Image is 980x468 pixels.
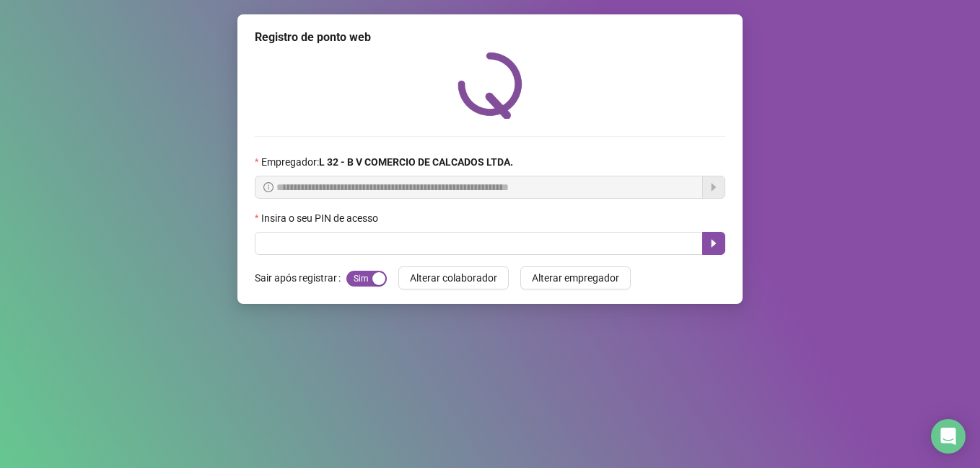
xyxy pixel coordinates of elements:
button: Alterar colaborador [398,266,509,289]
span: info-circle [263,182,274,192]
label: Insira o seu PIN de acesso [255,210,388,226]
button: Alterar empregador [520,266,631,289]
span: caret-right [708,238,719,249]
label: Sair após registrar [255,266,346,289]
span: Alterar empregador [532,270,619,286]
span: Alterar colaborador [410,270,497,286]
span: Empregador : [261,154,513,170]
img: QRPoint [458,52,522,119]
div: Registro de ponto web [255,29,725,46]
div: Open Intercom Messenger [931,419,966,454]
strong: L 32 - B V COMERCIO DE CALCADOS LTDA. [319,156,513,168]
